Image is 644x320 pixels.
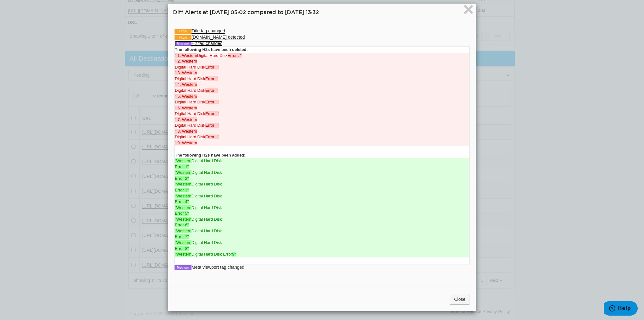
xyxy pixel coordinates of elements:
span: Medium [175,41,192,47]
strong: "Western [175,205,192,210]
strong: " 2. Western [175,59,197,63]
del: Digital Hard Disk [175,134,469,140]
strong: Error : " [205,65,219,69]
strong: Error 1" [175,164,189,169]
span: High [175,29,192,34]
strong: " 7. Western [175,117,197,122]
strong: Error: " [205,88,218,93]
strong: Error 5" [175,211,189,216]
strong: Error 7" [175,234,189,239]
strong: " 1. Western [175,53,197,58]
strong: " 9. Western [175,141,197,145]
strong: "Western [175,194,192,198]
strong: Error 3" [175,188,189,192]
strong: Error : " [228,53,241,58]
strong: 9" [232,252,236,257]
del: Digital Hard Disk [175,88,469,94]
h4: Diff Alerts at [DATE] 05:02 compared to [DATE] 13:32 [173,8,471,16]
ins: Digital Hard Disk [175,240,469,246]
strong: "Western [175,252,192,257]
strong: Error : " [205,111,219,116]
strong: Error 2" [175,176,189,181]
ins: Digital Hard Disk [175,181,469,187]
a: HighTitle tag changed [175,28,225,34]
a: High[DOMAIN_NAME] detected [175,35,245,40]
strong: "Western [175,182,192,186]
del: Digital Hard Disk [175,123,469,129]
span: High [175,35,192,40]
strong: Error : " [205,123,219,128]
iframe: Opens a widget where you can find more information [604,301,638,317]
strong: " 6. Western [175,106,197,110]
ins: Digital Hard Disk [175,228,469,234]
strong: " 5. Western [175,94,197,99]
span: Medium [175,265,192,270]
a: MediumMeta viewport tag changed [175,265,244,270]
del: Digital Hard Disk [175,64,469,70]
strong: "Western [175,229,192,233]
ins: Digital Hard Disk [175,193,469,199]
strong: " 3. Western [175,70,197,75]
ins: Digital Hard Disk [175,205,469,211]
strong: The following H2s have been deleted: [175,47,248,52]
strong: Error 4" [175,199,189,204]
del: Digital Hard Disk [175,76,469,82]
strong: "Western [175,170,192,175]
button: Close [463,4,474,17]
del: Digital Hard Disk [175,99,469,105]
button: Close [450,294,469,305]
strong: The following H2s have been added: [175,153,246,157]
strong: Error 8" [175,246,189,251]
ins: Digital Hard Disk [175,158,469,164]
strong: Error 6" [175,223,189,227]
del: Digital Hard Disk [175,111,469,117]
strong: " 8. Western [175,129,197,134]
strong: "Western [175,217,192,222]
strong: " 4. Western [175,82,197,87]
strong: "Western [175,240,192,245]
strong: "Western [175,158,192,163]
ins: Digital Hard Disk [175,217,469,223]
strong: Error: " [205,76,218,81]
ins: Digital Hard Disk Error [175,251,469,257]
del: Digital Hard Disk [175,53,469,59]
a: MediumH2 tag changed [175,41,223,46]
ins: Digital Hard Disk [175,170,469,176]
strong: Error : " [205,135,219,139]
strong: Error : " [205,100,219,104]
